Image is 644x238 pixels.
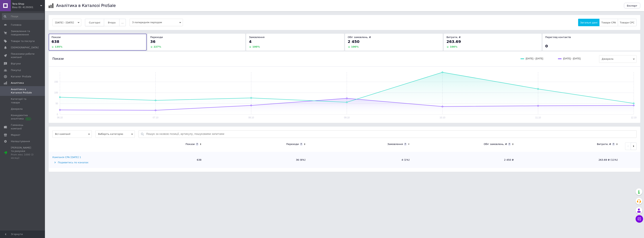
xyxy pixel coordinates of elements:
span: 36 [150,39,156,44]
text: 09.10 [344,116,350,119]
button: [DATE] - [DATE] [52,19,81,26]
span: Відгуки [11,62,21,65]
span: Гаманець компанії [11,123,35,130]
span: З попереднім періодом [130,19,183,26]
span: Аналітика [11,81,24,85]
div: Подивитись по каналах [52,161,100,164]
input: Пошук [2,13,44,20]
span: Головна [11,23,21,27]
span: 0 [545,44,548,48]
span: 4 [249,39,252,44]
button: Товари CPC [618,19,637,26]
button: Загальні дані [578,19,599,26]
td: 638 [101,152,205,168]
td: 2 450 ₴ [413,152,517,168]
button: Сьогодні [85,19,104,26]
span: 638 [51,39,59,44]
span: Всі кампанії [52,130,92,138]
div: Обіг замовлень, ₴ [484,143,507,146]
text: 0 [57,113,58,116]
span: 263.69 [446,39,461,44]
div: Покази [186,143,195,146]
span: 100 % [351,45,359,48]
input: Пошук за назвою позиції, артикулу, пошуковими запитами [146,131,634,138]
span: Маркет [11,133,20,137]
button: ... [119,19,126,26]
div: Замовлення [387,143,403,146]
span: 227 % [154,45,161,48]
h1: Аналітика в Каталозі ProSale [56,3,116,8]
span: [PERSON_NAME] та рахунки [11,146,35,160]
span: Аналітика в Каталозі ProSale [11,88,35,94]
span: ... [121,21,124,24]
span: Загальні дані [580,21,597,24]
span: Покази [51,36,61,39]
span: [DEMOGRAPHIC_DATA] [11,46,39,49]
span: Покупці [11,69,21,72]
span: 100 % [252,45,260,48]
span: 2 450 [348,39,360,44]
text: 150 [54,81,58,83]
div: Prom мікс 1000 (3 місяці) [11,153,35,160]
span: Експорт [627,4,637,7]
button: Експорт [624,3,640,8]
button: Товари CPA [599,19,618,26]
div: Кампанія CPA [DATE] 1 [52,156,81,159]
span: Переходи [150,36,163,39]
span: Товари та послуги [11,40,35,43]
text: 100 [54,91,58,94]
span: Каталог ProSale [11,75,31,78]
div: Ваш ID: 4139301 [12,6,45,9]
text: 11.10 [535,116,541,119]
span: Замовлення та повідомлення [11,30,35,36]
span: Товари CPC [620,21,634,24]
button: Вчора [104,19,119,26]
span: Конкурентна аналітика [11,114,35,120]
span: Джерела [11,107,22,111]
div: Переходи [286,143,299,146]
span: 135 % [55,45,62,48]
span: Показники роботи компанії [11,52,35,59]
span: Перегляд контактів [545,36,571,39]
span: Товари CPA [601,21,616,24]
text: 10.10 [440,116,445,119]
span: Витрати, ₴ [446,36,461,39]
td: 4 (1%) [309,152,413,168]
span: Замовлення [249,36,265,39]
text: 12.10 [631,116,637,119]
span: Сьогодні [89,21,100,24]
text: 50 [56,102,58,105]
span: Категорії та товари [11,97,35,104]
button: Чат з покупцем [636,215,643,223]
text: 07.10 [153,116,158,119]
span: Покази [52,57,64,61]
td: 263.69 ₴ (11%) [517,152,622,168]
span: 100 % [450,45,457,48]
text: 08.10 [248,116,254,119]
span: Виберіть категорію [95,130,135,138]
text: 06.10 [57,116,63,119]
span: Вчора [108,21,116,24]
span: Обіг замовлень, ₴ [348,36,371,39]
span: Tera-Shop [12,2,40,6]
span: Налаштування [11,140,30,143]
div: Витрати, ₴ [597,143,611,146]
td: 36 (6%) [205,152,309,168]
span: Джерела [599,55,637,63]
